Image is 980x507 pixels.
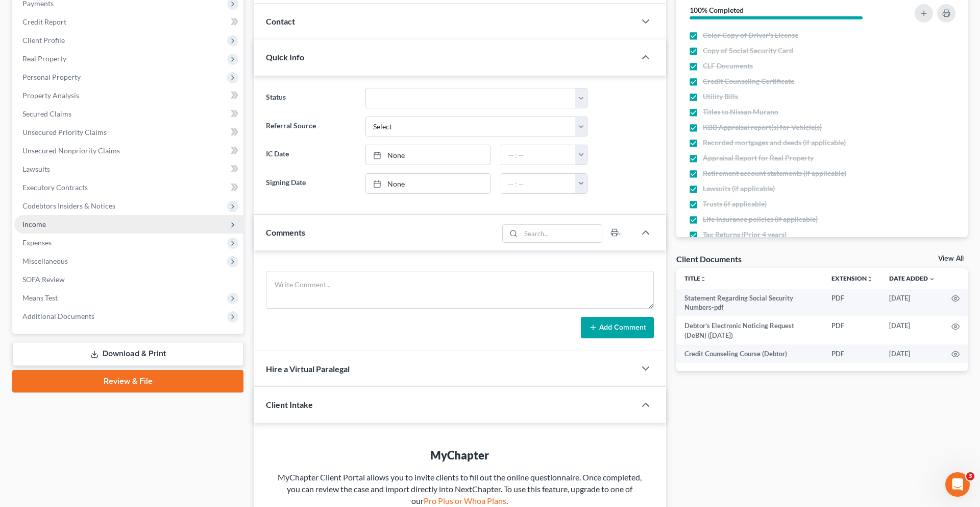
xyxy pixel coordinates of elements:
[823,289,881,317] td: PDF
[424,496,506,505] a: Pro Plus or Whoa Plans
[14,178,243,197] a: Executory Contracts
[676,289,823,317] td: Statement Regarding Social Security Numbers-pdf
[22,54,66,63] span: Real Property
[22,128,107,136] span: Unsecured Priority Claims
[14,142,243,160] a: Unsecured Nonpriority Claims
[676,316,823,344] td: Debtor's Electronic Noticing Request (DeBN) ([DATE])
[266,52,304,62] span: Quick Info
[700,276,706,282] i: unfold_more
[22,275,65,284] span: SOFA Review
[22,293,58,302] span: Means Test
[823,344,881,363] td: PDF
[22,165,50,173] span: Lawsuits
[881,316,943,344] td: [DATE]
[703,199,767,209] span: Trusts (if applicable)
[14,270,243,289] a: SOFA Review
[366,174,490,193] a: None
[14,123,243,142] a: Unsecured Priority Claims
[22,201,115,210] span: Codebtors Insiders & Notices
[22,91,79,100] span: Property Analysis
[278,472,642,505] span: MyChapter Client Portal allows you to invite clients to fill out the online questionnaire. Once c...
[266,364,350,374] span: Hire a Virtual Paralegal
[22,220,46,228] span: Income
[14,105,243,123] a: Secured Claims
[22,183,88,192] span: Executory Contracts
[831,274,873,282] a: Extensionunfold_more
[938,255,964,262] a: View All
[22,17,66,26] span: Credit Report
[22,109,71,118] span: Secured Claims
[261,88,360,108] label: Status
[501,145,575,165] input: -- : --
[261,145,360,165] label: IC Date
[703,122,822,132] span: KBB Appraisal report(s) for Vehicle(s)
[14,160,243,178] a: Lawsuits
[261,173,360,194] label: Signing Date
[366,145,490,165] a: None
[22,73,81,81] span: Personal Property
[966,472,974,480] span: 3
[14,86,243,105] a: Property Analysis
[881,344,943,363] td: [DATE]
[703,61,753,71] span: CLF Documents
[676,344,823,363] td: Credit Counseling Course (Debtor)
[22,146,120,155] span: Unsecured Nonpriority Claims
[266,227,305,237] span: Comments
[501,174,575,193] input: -- : --
[945,472,970,497] iframe: Intercom live chat
[703,214,818,224] span: Life insurance policies (if applicable)
[22,36,65,44] span: Client Profile
[676,253,742,264] div: Client Documents
[703,153,814,163] span: Appraisal Report for Real Property
[867,276,873,282] i: unfold_more
[12,342,243,366] a: Download & Print
[22,312,94,320] span: Additional Documents
[703,107,778,117] span: Titles to Nissan Murano
[929,276,935,282] i: expand_more
[684,274,706,282] a: Titleunfold_more
[703,76,794,86] span: Credit Counseling Certificate
[521,225,602,242] input: Search...
[22,257,68,265] span: Miscellaneous
[12,370,243,393] a: Review & File
[703,183,775,194] span: Lawsuits (if applicable)
[703,168,846,178] span: Retirement account statements (if applicable)
[14,13,243,31] a: Credit Report
[703,137,846,148] span: Recorded mortgages and deeds (if applicable)
[581,317,654,338] button: Add Comment
[823,316,881,344] td: PDF
[703,30,798,40] span: Color Copy of Driver's License
[703,45,793,56] span: Copy of Social Security Card
[703,91,738,102] span: Utility Bills
[266,16,295,26] span: Contact
[881,289,943,317] td: [DATE]
[690,6,744,14] strong: 100% Completed
[889,274,935,282] a: Date Added expand_more
[266,400,313,409] span: Client Intake
[22,238,52,247] span: Expenses
[274,447,646,463] div: MyChapter
[703,229,787,240] span: Tax Returns (Prior 4 years)
[261,117,360,137] label: Referral Source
